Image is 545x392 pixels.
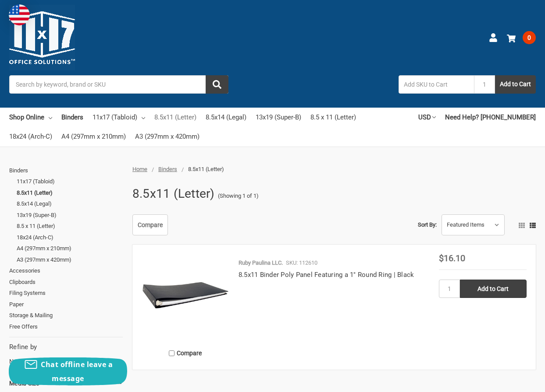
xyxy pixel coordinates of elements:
a: A3 (297mm x 420mm) [17,254,123,266]
a: 13x19 (Super-B) [256,108,301,127]
h5: Refine by [9,342,123,352]
a: Binders [61,108,83,127]
a: 0 [507,26,536,49]
input: Search by keyword, brand or SKU [9,75,228,94]
a: 8.5 x 11 (Letter) [17,220,123,232]
a: 13x19 (Super-B) [17,210,123,221]
a: Storage & Mailing [9,310,123,321]
label: Compare [142,346,229,360]
a: 18x24 (Arch-C) [17,232,123,243]
a: Need Help? [PHONE_NUMBER] [445,108,536,127]
span: 8.5x11 (Letter) [188,166,224,172]
a: 8.5x11 (Letter) [17,187,123,199]
img: 8.5x11 Binder Poly Panel Featuring a 1" Round Ring | Black [142,254,229,341]
a: Shop Online [9,108,52,127]
p: Ruby Paulina LLC. [239,259,283,267]
a: 8.5x14 (Legal) [206,108,246,127]
input: Compare [169,350,175,356]
a: 8.5x11 Binder Poly Panel Featuring a 1" Round Ring | Black [239,271,414,279]
a: Binders [9,165,123,176]
a: Binders [158,166,177,172]
a: USD [418,108,436,127]
a: Free Offers [9,321,123,332]
label: Sort By: [418,218,437,231]
span: $16.10 [439,253,465,263]
a: 18x24 (Arch-C) [9,127,52,146]
a: Compare [132,214,168,235]
a: 8.5x14 (Legal) [17,198,123,210]
button: Add to Cart [495,75,536,94]
div: No filters applied [9,342,123,366]
img: 11x17.com [9,5,75,70]
button: Chat offline leave a message [9,357,127,385]
p: SKU: 112610 [286,259,317,267]
a: A4 (297mm x 210mm) [61,127,126,146]
a: 8.5 x 11 (Letter) [310,108,356,127]
a: A3 (297mm x 420mm) [135,127,199,146]
span: Chat offline leave a message [41,360,113,383]
a: A4 (297mm x 210mm) [17,243,123,254]
a: Filing Systems [9,287,123,299]
span: 0 [523,31,536,44]
a: 8.5x11 (Letter) [154,108,196,127]
input: Add to Cart [460,280,527,298]
input: Add SKU to Cart [399,75,474,94]
a: 11x17 (Tabloid) [93,108,145,127]
img: duty and tax information for United States [9,4,30,25]
a: 11x17 (Tabloid) [17,176,123,187]
a: Home [132,166,147,172]
h1: 8.5x11 (Letter) [132,182,215,205]
span: (Showing 1 of 1) [218,192,259,200]
a: Paper [9,299,123,310]
a: Clipboards [9,276,123,288]
a: Accessories [9,265,123,276]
